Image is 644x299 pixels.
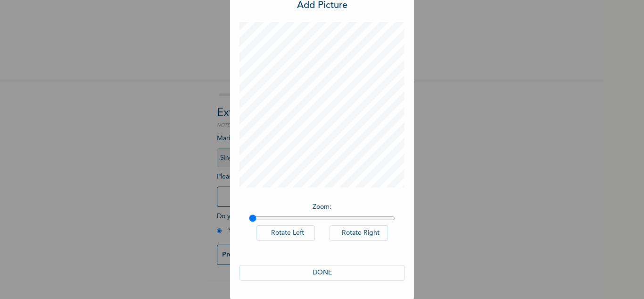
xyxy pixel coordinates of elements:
button: Rotate Right [330,225,388,241]
button: Rotate Left [256,225,315,241]
span: Please add a recent Passport Photograph [217,173,387,212]
p: Zoom : [249,202,395,212]
button: DONE [239,265,405,281]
